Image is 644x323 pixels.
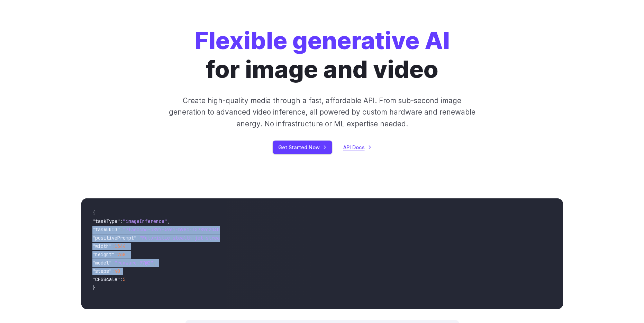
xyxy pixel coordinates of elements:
span: "taskUUID" [92,226,120,233]
span: , [126,243,128,249]
span: , [167,218,170,224]
span: : [120,226,123,233]
span: "CFGScale" [92,276,120,282]
span: : [137,235,139,241]
span: : [115,251,117,258]
span: , [153,260,156,266]
span: "taskType" [92,218,120,224]
a: Get Started Now [273,141,332,154]
span: "Futuristic stealth jet streaking through a neon-lit cityscape with glowing purple exhaust" [139,235,391,241]
span: "runware:97@2" [115,260,153,266]
span: } [92,285,95,291]
span: "height" [92,251,115,258]
span: "positivePrompt" [92,235,137,241]
span: 40 [115,268,120,274]
strong: Flexible generative AI [194,26,450,55]
span: "steps" [92,268,112,274]
span: : [120,276,123,282]
a: API Docs [343,143,372,151]
span: "7f3ebcb6-b897-49e1-b98c-f5789d2d40d7" [123,226,228,233]
span: "width" [92,243,112,249]
span: "model" [92,260,112,266]
span: , [120,268,123,274]
span: : [120,218,123,224]
span: 1344 [115,243,126,249]
span: : [112,260,115,266]
span: "imageInference" [123,218,167,224]
span: 5 [123,276,126,282]
span: , [126,251,128,258]
h1: for image and video [194,26,450,84]
span: 768 [117,251,126,258]
p: Create high-quality media through a fast, affordable API. From sub-second image generation to adv... [168,95,476,129]
span: { [92,210,95,216]
span: : [112,243,115,249]
span: : [112,268,115,274]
